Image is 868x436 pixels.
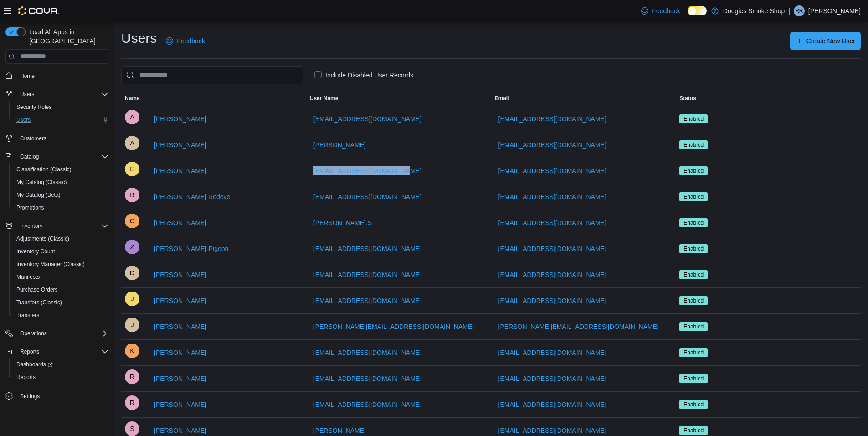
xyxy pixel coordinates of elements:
span: Transfers (Classic) [16,299,62,306]
span: Settings [20,393,40,400]
button: [PERSON_NAME] [150,110,210,128]
button: [EMAIL_ADDRESS][DOMAIN_NAME] [310,110,425,128]
span: [EMAIL_ADDRESS][DOMAIN_NAME] [313,192,421,201]
button: [PERSON_NAME] [150,395,210,414]
span: Enabled [679,348,708,357]
button: [EMAIL_ADDRESS][DOMAIN_NAME] [310,292,425,310]
div: Erika [125,162,139,176]
span: B [130,188,134,202]
span: Customers [16,133,108,144]
button: Operations [2,327,112,340]
span: Customers [20,135,46,142]
a: Inventory Count [13,246,59,257]
span: Enabled [679,296,708,305]
span: Purchase Orders [16,286,58,293]
span: Users [20,91,34,98]
button: Users [2,88,112,101]
span: Operations [16,328,108,339]
button: [EMAIL_ADDRESS][DOMAIN_NAME] [310,369,425,388]
span: Name [125,95,140,102]
button: Inventory [16,221,46,231]
span: [EMAIL_ADDRESS][DOMAIN_NAME] [313,166,421,175]
button: [PERSON_NAME] [310,136,370,154]
span: K [130,344,134,358]
span: Enabled [683,297,704,305]
button: [EMAIL_ADDRESS][DOMAIN_NAME] [495,188,610,206]
span: Settings [16,390,108,401]
span: Promotions [16,204,44,211]
span: Manifests [13,272,108,282]
span: [EMAIL_ADDRESS][DOMAIN_NAME] [498,244,606,253]
span: My Catalog (Beta) [13,190,108,200]
span: [PERSON_NAME] [154,166,206,175]
span: [EMAIL_ADDRESS][DOMAIN_NAME] [498,218,606,227]
a: Users [13,114,34,125]
span: [PERSON_NAME] [154,348,206,357]
span: User Name [310,95,339,102]
span: [PERSON_NAME] [154,374,206,383]
button: [EMAIL_ADDRESS][DOMAIN_NAME] [310,162,425,180]
span: Adjustments (Classic) [13,233,108,244]
span: [EMAIL_ADDRESS][DOMAIN_NAME] [313,114,421,123]
span: Promotions [13,202,108,213]
button: [EMAIL_ADDRESS][DOMAIN_NAME] [495,162,610,180]
p: Doogies Smoke Shop [723,5,785,16]
button: [EMAIL_ADDRESS][DOMAIN_NAME] [495,344,610,362]
button: [EMAIL_ADDRESS][DOMAIN_NAME] [495,110,610,128]
div: Barb [125,188,139,202]
button: Users [9,113,112,126]
span: [PERSON_NAME] [154,114,206,123]
span: Users [16,116,31,123]
button: [EMAIL_ADDRESS][DOMAIN_NAME] [495,292,610,310]
button: [PERSON_NAME].S [310,214,375,232]
span: [PERSON_NAME][EMAIL_ADDRESS][DOMAIN_NAME] [313,322,474,331]
button: Transfers (Classic) [9,296,112,309]
span: RR [795,5,803,16]
div: Sean [125,421,139,436]
span: Catalog [16,151,108,162]
span: Load All Apps in [GEOGRAPHIC_DATA] [26,27,108,46]
span: [EMAIL_ADDRESS][DOMAIN_NAME] [498,374,606,383]
span: [PERSON_NAME][EMAIL_ADDRESS][DOMAIN_NAME] [498,322,659,331]
span: [EMAIL_ADDRESS][DOMAIN_NAME] [498,348,606,357]
a: Dashboards [13,359,56,370]
button: Catalog [16,151,42,162]
a: Manifests [13,272,43,282]
span: [PERSON_NAME]-Pigeon [154,244,228,253]
a: My Catalog (Classic) [13,177,71,188]
span: [PERSON_NAME] [154,140,206,149]
span: Feedback [177,36,205,46]
a: Purchase Orders [13,284,62,295]
span: Adjustments (Classic) [16,235,69,242]
button: [PERSON_NAME] [150,344,210,362]
button: Inventory [2,220,112,232]
a: Security Roles [13,102,55,113]
span: [EMAIL_ADDRESS][DOMAIN_NAME] [313,400,421,409]
a: Inventory Manager (Classic) [13,259,88,270]
a: Home [16,71,38,82]
span: Inventory Manager (Classic) [16,261,85,268]
span: [PERSON_NAME] [154,426,206,435]
span: Inventory Count [13,246,108,257]
span: [PERSON_NAME] [313,140,366,149]
p: [PERSON_NAME] [808,5,861,16]
div: Ryan Redeye [794,5,805,16]
button: [EMAIL_ADDRESS][DOMAIN_NAME] [495,395,610,414]
span: Users [13,114,108,125]
span: Security Roles [16,103,51,111]
span: Enabled [683,193,704,201]
div: Jacob [125,292,139,306]
span: Enabled [679,114,708,123]
div: Ashley [125,136,139,150]
button: Catalog [2,150,112,163]
span: Manifests [16,273,40,281]
button: Security Roles [9,101,112,113]
span: Enabled [683,167,704,175]
span: Enabled [679,322,708,331]
a: Customers [16,133,50,144]
span: Dashboards [13,359,108,370]
button: My Catalog (Classic) [9,176,112,189]
span: [EMAIL_ADDRESS][DOMAIN_NAME] [498,296,606,305]
a: Feedback [637,2,683,20]
span: [PERSON_NAME] Redeye [154,192,230,201]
